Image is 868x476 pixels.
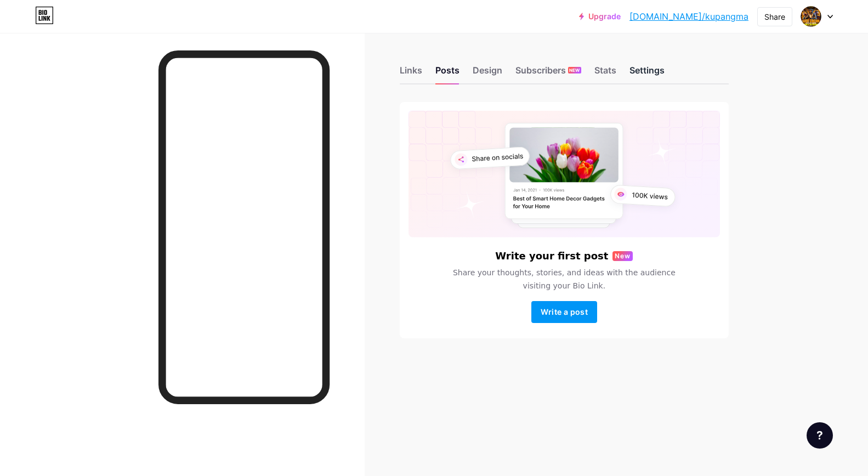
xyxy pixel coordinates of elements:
span: NEW [569,67,580,73]
img: kupang macau [801,6,821,27]
div: Settings [629,64,665,83]
span: Write a post [541,307,588,316]
div: Stats [594,64,616,83]
span: Share your thoughts, stories, and ideas with the audience visiting your Bio Link. [440,266,689,292]
div: Share [764,11,785,22]
div: Subscribers [515,64,581,83]
div: Design [473,64,502,83]
div: Posts [435,64,459,83]
h6: Write your first post [495,251,608,262]
a: Upgrade [579,12,621,21]
a: [DOMAIN_NAME]/kupangma [629,10,748,23]
span: New [615,251,631,261]
div: Links [400,64,422,83]
button: Write a post [531,301,597,323]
